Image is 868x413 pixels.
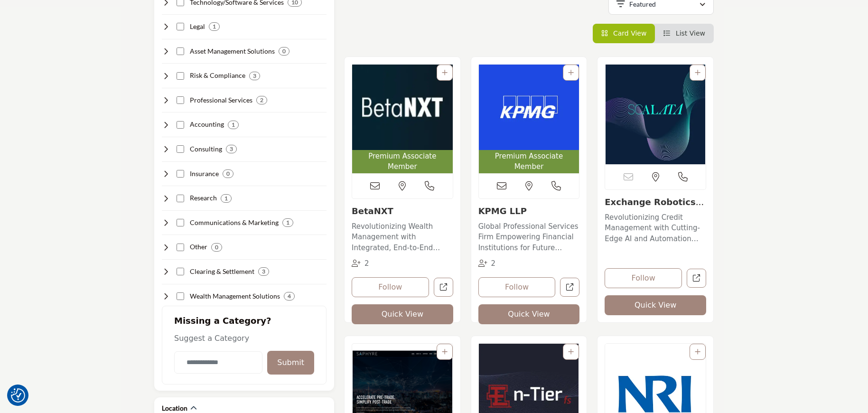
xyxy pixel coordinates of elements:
[478,219,580,253] a: Global Professional Services Firm Empowering Financial Institutions for Future Success Our missio...
[481,151,578,172] span: Premium Associate Member
[560,278,579,297] a: Open kpmg-llp in new tab
[267,351,314,375] button: Submit
[260,97,263,103] b: 2
[223,169,233,178] div: 0 Results For Insurance
[478,258,496,269] div: Followers
[279,47,289,56] div: 0 Results For Asset Management Solutions
[228,121,239,129] div: 1 Results For Accounting
[230,146,233,152] b: 3
[162,404,187,413] h2: Location
[352,304,453,324] button: Quick View
[478,206,527,216] a: KPMG LLP
[286,219,289,226] b: 1
[478,221,580,253] p: Global Professional Services Firm Empowering Financial Institutions for Future Success Our missio...
[601,29,647,37] a: View Card
[352,277,429,297] button: Follow
[215,244,218,251] b: 0
[491,259,496,268] span: 2
[177,23,184,30] input: Select Legal checkbox
[288,293,291,300] b: 4
[224,195,228,202] b: 1
[190,144,222,154] h4: Consulting: Providing strategic, operational, and technical consulting services to securities ind...
[605,65,706,164] img: Exchange Robotics Inc.
[605,65,706,164] a: Open Listing in new tab
[605,210,706,244] a: Revolutionizing Credit Management with Cutting-Edge AI and Automation Operating at the cutting ed...
[174,351,262,374] input: Category Name
[352,65,453,173] a: Open Listing in new tab
[478,277,556,297] button: Follow
[190,193,217,203] h4: Research: Conducting market, financial, economic, and industry research for securities industry p...
[605,212,706,244] p: Revolutionizing Credit Management with Cutting-Edge AI and Automation Operating at the cutting ed...
[253,73,256,79] b: 3
[434,278,453,297] a: Open betanxt in new tab
[352,65,453,150] img: BetaNXT
[352,219,453,253] a: Revolutionizing Wealth Management with Integrated, End-to-End Solutions Situated at the forefront...
[11,388,25,403] img: Revisit consent button
[177,96,184,104] input: Select Professional Services checkbox
[605,197,706,207] h3: Exchange Robotics Inc.
[258,267,269,276] div: 3 Results For Clearing & Settlement
[284,292,295,300] div: 4 Results For Wealth Management Solutions
[190,169,219,178] h4: Insurance: Offering insurance solutions to protect securities industry firms from various risks.
[262,268,265,275] b: 3
[256,96,267,104] div: 2 Results For Professional Services
[190,71,245,80] h4: Risk & Compliance: Helping securities industry firms manage risk, ensure compliance, and prevent ...
[605,295,706,315] button: Quick View
[190,291,280,301] h4: Wealth Management Solutions: Providing comprehensive wealth management services to high-net-worth...
[442,348,448,356] a: Add To List
[478,206,580,216] h3: KPMG LLP
[177,268,184,275] input: Select Clearing & Settlement checkbox
[177,121,184,129] input: Select Accounting checkbox
[655,24,714,43] li: List View
[177,219,184,226] input: Select Communications & Marketing checkbox
[190,242,207,252] h4: Other: Encompassing various other services and organizations supporting the securities industry e...
[687,269,706,288] a: Open exchange in new tab
[352,206,453,216] h3: BetaNXT
[676,29,705,37] span: List View
[354,151,451,172] span: Premium Associate Member
[442,69,448,76] a: Add To List
[190,120,224,129] h4: Accounting: Providing financial reporting, auditing, tax, and advisory services to securities ind...
[352,221,453,253] p: Revolutionizing Wealth Management with Integrated, End-to-End Solutions Situated at the forefront...
[479,65,579,150] img: KPMG LLP
[364,259,369,268] span: 2
[209,22,220,31] div: 1 Results For Legal
[211,243,222,252] div: 0 Results For Other
[177,145,184,153] input: Select Consulting checkbox
[11,388,25,403] button: Consent Preferences
[568,69,574,76] a: Add To List
[213,23,216,30] b: 1
[190,218,279,227] h4: Communications & Marketing: Delivering marketing, public relations, and investor relations servic...
[190,22,205,31] h4: Legal: Providing legal advice, compliance support, and litigation services to securities industry...
[352,206,393,216] a: BetaNXT
[695,348,700,356] a: Add To List
[593,24,655,43] li: Card View
[226,170,230,177] b: 0
[232,122,235,128] b: 1
[177,195,184,202] input: Select Research checkbox
[663,29,705,37] a: View List
[613,29,646,37] span: Card View
[221,194,232,203] div: 1 Results For Research
[177,292,184,300] input: Select Wealth Management Solutions checkbox
[282,218,293,227] div: 1 Results For Communications & Marketing
[174,334,249,343] span: Suggest a Category
[190,47,275,56] h4: Asset Management Solutions: Offering investment strategies, portfolio management, and performance...
[695,69,700,76] a: Add To List
[605,197,704,217] a: Exchange Robotics In...
[478,304,580,324] button: Quick View
[352,258,369,269] div: Followers
[226,145,237,153] div: 3 Results For Consulting
[605,268,682,288] button: Follow
[177,72,184,80] input: Select Risk & Compliance checkbox
[249,72,260,80] div: 3 Results For Risk & Compliance
[190,95,252,105] h4: Professional Services: Delivering staffing, training, and outsourcing services to support securit...
[282,48,286,55] b: 0
[177,244,184,251] input: Select Other checkbox
[177,170,184,178] input: Select Insurance checkbox
[479,65,579,173] a: Open Listing in new tab
[174,316,314,333] h2: Missing a Category?
[177,47,184,55] input: Select Asset Management Solutions checkbox
[190,267,254,276] h4: Clearing & Settlement: Facilitating the efficient processing, clearing, and settlement of securit...
[568,348,574,356] a: Add To List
